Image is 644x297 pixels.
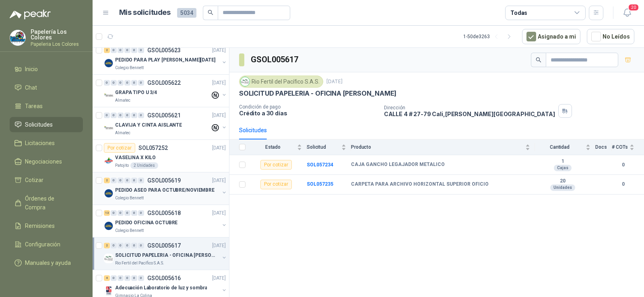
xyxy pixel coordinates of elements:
[463,30,516,43] div: 1 - 50 de 3263
[131,178,137,183] div: 0
[536,57,541,63] span: search
[31,42,83,47] p: Papeleria Los Colores
[104,91,114,100] img: Company Logo
[104,176,227,201] a: 2 0 0 0 0 0 GSOL005619[DATE] Company LogoPEDIDO ASEO PARA OCTUBRE/NOVIEMBREColegio Bennett
[111,113,117,118] div: 0
[595,139,612,155] th: Docs
[25,157,62,166] span: Negociaciones
[212,144,226,152] p: [DATE]
[25,176,43,184] span: Cotizar
[307,162,333,168] a: SOL057234
[138,275,144,281] div: 0
[124,178,130,183] div: 0
[147,47,181,53] p: GSOL005623
[104,210,110,216] div: 13
[138,178,144,183] div: 0
[115,130,130,136] p: Almatec
[104,241,227,266] a: 2 0 0 0 0 0 GSOL005617[DATE] Company LogoSOLICITUD PAPELERIA - OFICINA [PERSON_NAME]Rio Fertil de...
[111,178,117,183] div: 0
[118,80,124,86] div: 0
[124,275,130,281] div: 0
[307,144,340,150] span: Solicitud
[307,181,333,187] b: SOL057235
[351,181,489,188] b: CARPETA PARA ARCHIVO HORIZONTAL SUPERIOR OFICIO
[93,140,229,172] a: Por cotizarSOL057252[DATE] Company LogoVASELINA X KILOPatojito2 Unidades
[131,47,137,53] div: 0
[104,78,227,104] a: 0 0 0 0 0 0 GSOL005622[DATE] Company LogoGRAPA TIPO U 3/4Almatec
[10,61,83,77] a: Inicio
[104,58,114,68] img: Company Logo
[115,284,207,292] p: Adecuación Laboratorio de luz y sombra
[212,112,226,119] p: [DATE]
[25,194,75,212] span: Órdenes de Compra
[104,178,110,183] div: 2
[119,7,171,18] h1: Mis solicitudes
[10,10,51,19] img: Logo peakr
[124,210,130,216] div: 0
[138,113,144,118] div: 0
[612,144,628,150] span: # COTs
[104,111,227,136] a: 0 0 0 0 0 0 GSOL005621[DATE] Company LogoCLAVIJA Y CINTA AISLANTEAlmatec
[535,144,584,150] span: Cantidad
[147,113,181,118] p: GSOL005621
[212,242,226,250] p: [DATE]
[25,65,38,74] span: Inicio
[239,89,396,98] p: SOLICITUD PAPELERIA - OFICINA [PERSON_NAME]
[111,210,117,216] div: 0
[131,243,137,248] div: 0
[124,113,130,118] div: 0
[510,8,527,17] div: Todas
[118,275,124,281] div: 0
[115,97,130,104] p: Almatec
[115,195,144,201] p: Colegio Bennett
[307,139,351,155] th: Solicitud
[147,210,181,216] p: GSOL005618
[104,113,110,118] div: 0
[130,162,158,169] div: 2 Unidades
[25,83,37,92] span: Chat
[554,165,572,171] div: Cajas
[115,252,215,259] p: SOLICITUD PAPELERIA - OFICINA [PERSON_NAME]
[10,98,83,114] a: Tareas
[351,139,535,155] th: Producto
[138,47,144,53] div: 0
[212,274,226,282] p: [DATE]
[351,144,524,150] span: Producto
[104,243,110,248] div: 2
[10,255,83,270] a: Manuales y ayuda
[10,117,83,132] a: Solicitudes
[10,172,83,188] a: Cotizar
[250,139,307,155] th: Estado
[208,10,213,15] span: search
[104,47,110,53] div: 2
[115,121,182,129] p: CLAVIJA Y CINTA AISLANTE
[241,77,250,86] img: Company Logo
[115,56,215,64] p: PEDIDO PARA PLAY [PERSON_NAME][DATE]
[239,126,267,135] div: Solicitudes
[115,260,164,266] p: Rio Fertil del Pacífico S.A.S.
[25,258,71,267] span: Manuales y ayuda
[550,184,575,191] div: Unidades
[111,275,117,281] div: 0
[177,8,196,18] span: 5034
[384,111,555,117] p: CALLE 4 # 27-79 Cali , [PERSON_NAME][GEOGRAPHIC_DATA]
[138,145,168,151] p: SOL057252
[212,79,226,87] p: [DATE]
[260,180,292,189] div: Por cotizar
[628,4,639,11] span: 20
[115,154,156,162] p: VASELINA X KILO
[212,177,226,184] p: [DATE]
[104,156,114,166] img: Company Logo
[212,47,226,54] p: [DATE]
[10,30,25,45] img: Company Logo
[138,243,144,248] div: 0
[239,110,378,117] p: Crédito a 30 días
[384,105,555,111] p: Dirección
[104,123,114,133] img: Company Logo
[10,237,83,252] a: Configuración
[111,47,117,53] div: 0
[239,104,378,110] p: Condición de pago
[111,80,117,86] div: 0
[147,80,181,86] p: GSOL005622
[104,208,227,234] a: 13 0 0 0 0 0 GSOL005618[DATE] Company LogoPEDIDO OFICINA OCTUBREColegio Bennett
